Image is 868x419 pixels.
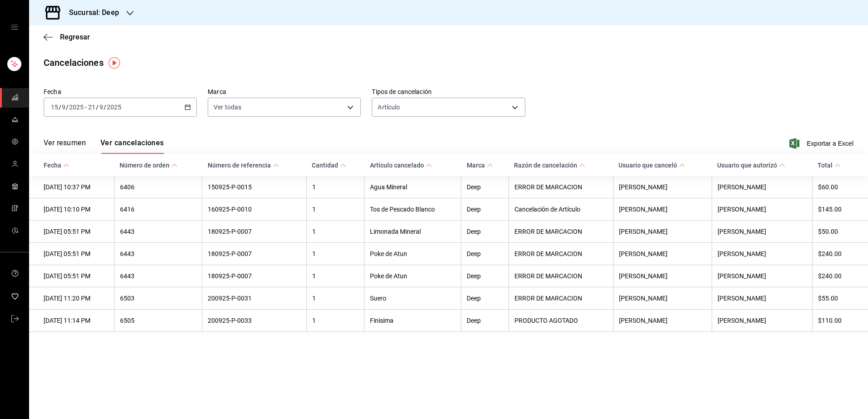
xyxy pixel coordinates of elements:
[509,198,613,221] th: Cancelación de Artículo
[44,33,90,41] button: Regresar
[509,243,613,265] th: ERROR DE MARCACION
[712,287,812,310] th: [PERSON_NAME]
[312,162,346,169] span: Cantidad
[202,176,307,198] th: 150925-P-0015
[29,221,114,243] th: [DATE] 05:51 PM
[509,310,613,332] th: PRODUCTO AGOTADO
[364,265,461,287] th: Poke de Atun
[29,176,114,198] th: [DATE] 10:37 PM
[306,287,364,310] th: 1
[11,24,18,31] button: open drawer
[712,198,812,221] th: [PERSON_NAME]
[202,265,307,287] th: 180925-P-0007
[364,198,461,221] th: Tos de Pescado Blanco
[613,310,712,332] th: [PERSON_NAME]
[306,265,364,287] th: 1
[44,56,104,69] div: Cancelaciones
[202,310,307,332] th: 200925-P-0033
[712,243,812,265] th: [PERSON_NAME]
[613,243,712,265] th: [PERSON_NAME]
[120,162,178,169] span: Número de orden
[100,138,164,154] button: Ver cancelaciones
[29,310,114,332] th: [DATE] 11:14 PM
[202,198,307,221] th: 160925-P-0010
[208,89,361,95] label: Marca
[613,176,712,198] th: [PERSON_NAME]
[378,103,400,112] span: Artículo
[370,162,432,169] span: Artículo cancelado
[202,221,307,243] th: 180925-P-0007
[109,57,120,69] img: Tooltip marker
[85,104,87,111] span: -
[114,265,202,287] th: 6443
[613,287,712,310] th: [PERSON_NAME]
[364,287,461,310] th: Suero
[461,176,509,198] th: Deep
[812,176,868,198] th: $60.00
[66,104,69,111] span: /
[712,221,812,243] th: [PERSON_NAME]
[509,287,613,310] th: ERROR DE MARCACION
[619,162,685,169] span: Usuario que canceló
[114,221,202,243] th: 6443
[114,243,202,265] th: 6443
[99,104,104,111] input: --
[306,310,364,332] th: 1
[364,310,461,332] th: Finisima
[50,104,59,111] input: --
[306,198,364,221] th: 1
[44,89,197,95] label: Fecha
[88,104,96,111] input: --
[509,265,613,287] th: ERROR DE MARCACION
[461,287,509,310] th: Deep
[812,243,868,265] th: $240.00
[509,221,613,243] th: ERROR DE MARCACION
[214,103,241,112] span: Ver todas
[461,243,509,265] th: Deep
[613,265,712,287] th: [PERSON_NAME]
[114,287,202,310] th: 6503
[514,162,585,169] span: Razón de cancelación
[509,176,613,198] th: ERROR DE MARCACION
[712,265,812,287] th: [PERSON_NAME]
[114,176,202,198] th: 6406
[96,104,99,111] span: /
[364,243,461,265] th: Poke de Atun
[104,104,106,111] span: /
[208,162,279,169] span: Número de referencia
[69,104,84,111] input: ----
[44,162,70,169] span: Fecha
[364,176,461,198] th: Agua Mineral
[812,310,868,332] th: $110.00
[812,287,868,310] th: $55.00
[202,243,307,265] th: 180925-P-0007
[62,7,119,18] h3: Sucursal: Deep
[61,104,66,111] input: --
[818,162,841,169] span: Total
[44,138,164,154] div: navigation tabs
[712,176,812,198] th: [PERSON_NAME]
[306,243,364,265] th: 1
[106,104,122,111] input: ----
[59,104,61,111] span: /
[364,221,461,243] th: Limonada Mineral
[812,198,868,221] th: $145.00
[29,243,114,265] th: [DATE] 05:51 PM
[306,221,364,243] th: 1
[467,162,493,169] span: Marca
[29,198,114,221] th: [DATE] 10:10 PM
[812,221,868,243] th: $50.00
[114,310,202,332] th: 6505
[712,310,812,332] th: [PERSON_NAME]
[44,138,86,154] button: Ver resumen
[461,310,509,332] th: Deep
[717,162,785,169] span: Usuario que autorizó
[372,89,525,95] label: Tipos de cancelación
[613,198,712,221] th: [PERSON_NAME]
[812,265,868,287] th: $240.00
[791,138,853,149] span: Exportar a Excel
[29,287,114,310] th: [DATE] 11:20 PM
[29,265,114,287] th: [DATE] 05:51 PM
[461,221,509,243] th: Deep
